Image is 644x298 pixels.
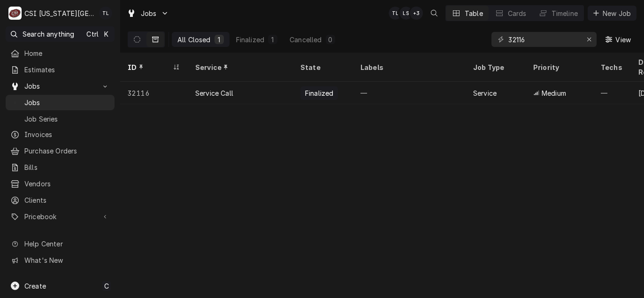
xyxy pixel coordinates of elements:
[24,130,110,139] span: Invoices
[508,32,579,47] input: Keyword search
[552,8,578,18] div: Timeline
[128,62,171,72] div: ID
[24,146,110,156] span: Purchase Orders
[6,26,115,42] button: Search anythingCtrlK
[99,7,112,20] div: Torey Lopez's Avatar
[6,78,115,94] a: Go to Jobs
[24,239,109,249] span: Help Center
[542,88,566,98] span: Medium
[270,35,276,45] div: 1
[399,7,413,20] div: Lindy Springer's Avatar
[328,35,333,45] div: 0
[24,282,46,290] span: Create
[300,62,345,72] div: State
[600,32,636,47] button: View
[104,29,108,39] span: K
[6,160,115,175] a: Bills
[86,29,99,39] span: Ctrl
[123,6,173,21] a: Go to Jobs
[465,8,483,18] div: Table
[6,46,115,61] a: Home
[389,7,402,20] div: TL
[99,7,112,20] div: TL
[104,281,109,291] span: C
[613,35,633,45] span: View
[6,62,115,77] a: Estimates
[6,176,115,191] a: Vendors
[23,29,74,39] span: Search anything
[8,7,22,20] div: C
[24,114,110,124] span: Job Series
[290,35,322,45] div: Cancelled
[6,95,115,110] a: Jobs
[236,35,264,45] div: Finalized
[473,88,497,98] div: Service
[216,35,222,45] div: 1
[410,7,423,20] div: + 3
[533,62,584,72] div: Priority
[120,82,188,104] div: 32116
[24,8,94,18] div: CSI [US_STATE][GEOGRAPHIC_DATA]
[24,162,110,172] span: Bills
[360,62,458,72] div: Labels
[195,62,284,72] div: Service
[353,82,466,104] div: —
[399,7,413,20] div: LS
[6,127,115,142] a: Invoices
[24,255,109,265] span: What's New
[508,8,527,18] div: Cards
[427,6,442,21] button: Open search
[582,32,597,47] button: Erase input
[304,88,334,98] div: Finalized
[601,8,633,18] span: New Job
[24,98,110,107] span: Jobs
[6,192,115,208] a: Clients
[24,179,110,189] span: Vendors
[588,6,636,21] button: New Job
[473,62,518,72] div: Job Type
[6,209,115,224] a: Go to Pricebook
[24,65,110,75] span: Estimates
[6,143,115,159] a: Purchase Orders
[24,48,110,58] span: Home
[6,252,115,268] a: Go to What's New
[24,81,96,91] span: Jobs
[24,212,96,222] span: Pricebook
[8,7,22,20] div: CSI Kansas City's Avatar
[601,62,623,72] div: Techs
[6,236,115,252] a: Go to Help Center
[141,8,157,18] span: Jobs
[389,7,402,20] div: Torey Lopez's Avatar
[6,111,115,127] a: Job Series
[195,88,233,98] div: Service Call
[24,195,110,205] span: Clients
[177,35,211,45] div: All Closed
[593,82,631,104] div: —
